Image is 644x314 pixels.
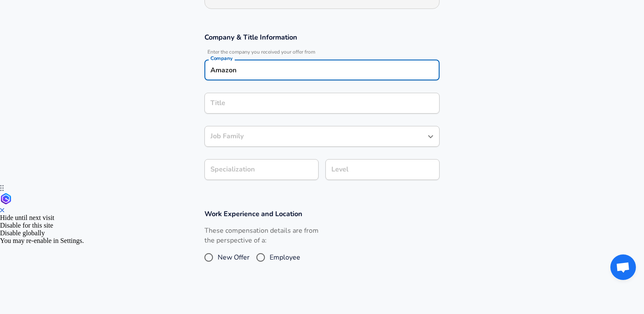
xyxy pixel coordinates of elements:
span: New Offer [218,252,250,263]
button: Open [425,131,437,143]
input: Software Engineer [208,130,423,143]
div: Open chat [610,254,636,280]
label: Company [210,56,233,61]
span: Enter the company you received your offer from [204,49,440,55]
input: Google [208,63,436,77]
h3: Work Experience and Location [204,209,440,219]
input: L3 [329,163,436,176]
span: Employee [270,252,300,263]
input: Specialization [204,159,319,180]
h3: Company & Title Information [204,32,440,42]
input: Software Engineer [208,97,436,110]
label: These compensation details are from the perspective of a: [204,226,319,245]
